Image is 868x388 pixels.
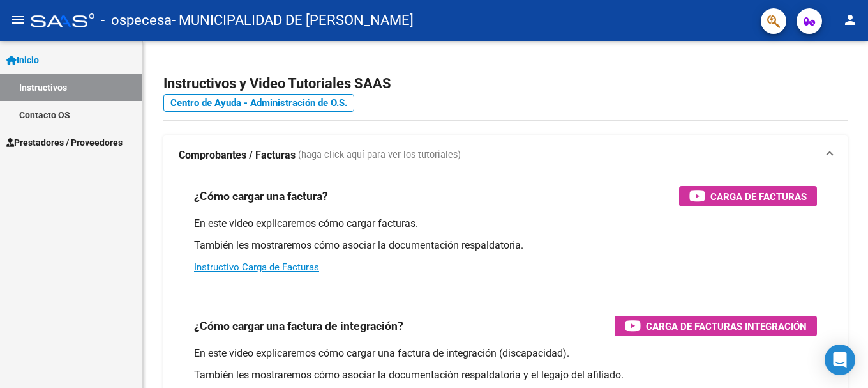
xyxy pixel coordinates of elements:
p: También les mostraremos cómo asociar la documentación respaldatoria y el legajo del afiliado. [194,368,817,382]
span: - MUNICIPALIDAD DE [PERSON_NAME] [172,6,414,35]
span: - ospecesa [101,6,172,35]
button: Carga de Facturas Integración [615,316,817,336]
p: En este video explicaremos cómo cargar facturas. [194,217,817,231]
span: Carga de Facturas Integración [646,318,807,334]
h3: ¿Cómo cargar una factura? [194,187,328,205]
mat-icon: menu [10,12,26,27]
button: Carga de Facturas [679,186,817,206]
h2: Instructivos y Video Tutoriales SAAS [163,72,848,96]
span: (haga click aquí para ver los tutoriales) [298,148,461,162]
span: Carga de Facturas [710,189,807,205]
a: Instructivo Carga de Facturas [194,261,319,273]
strong: Comprobantes / Facturas [179,148,296,162]
div: Open Intercom Messenger [825,345,855,375]
mat-expansion-panel-header: Comprobantes / Facturas (haga click aquí para ver los tutoriales) [163,135,848,176]
span: Prestadores / Proveedores [6,136,123,150]
mat-icon: person [842,12,858,27]
p: También les mostraremos cómo asociar la documentación respaldatoria. [194,238,817,252]
span: Inicio [6,53,39,67]
a: Centro de Ayuda - Administración de O.S. [163,94,354,112]
p: En este video explicaremos cómo cargar una factura de integración (discapacidad). [194,346,817,361]
h3: ¿Cómo cargar una factura de integración? [194,317,403,335]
